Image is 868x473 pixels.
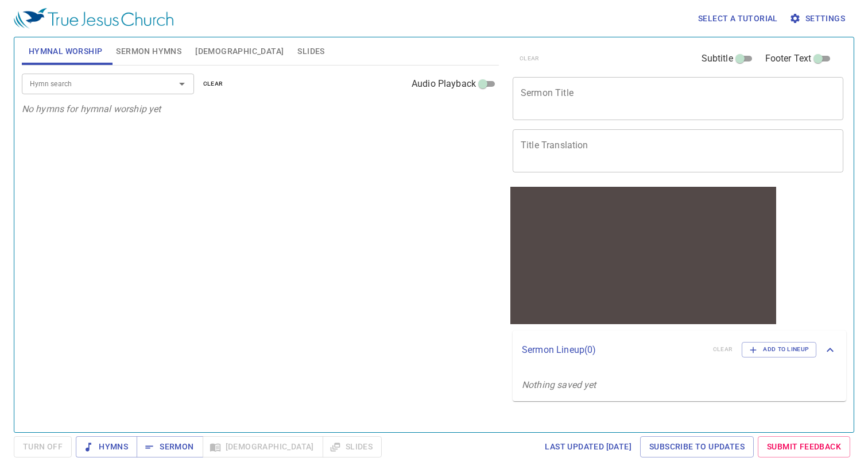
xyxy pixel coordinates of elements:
span: Submit Feedback [767,440,841,454]
span: Subtitle [702,52,733,66]
button: Sermon [137,436,203,457]
span: Slides [297,44,324,59]
button: Select a tutorial [693,8,782,29]
p: Sermon Lineup ( 0 ) [522,343,704,357]
span: Footer Text [765,52,812,66]
i: Nothing saved yet [522,379,596,390]
a: Submit Feedback [758,436,850,457]
span: Hymns [85,440,128,454]
span: Sermon [146,440,193,454]
a: Subscribe to Updates [640,436,754,457]
span: Last updated [DATE] [545,440,631,454]
div: Sermon Lineup(0)clearAdd to Lineup [513,330,846,368]
button: Settings [787,8,850,29]
span: Settings [792,11,845,26]
iframe: from-child [508,184,778,326]
span: [DEMOGRAPHIC_DATA] [195,44,284,59]
span: Add to Lineup [749,344,809,355]
button: Hymns [76,436,137,457]
span: Hymnal Worship [29,44,103,59]
span: Subscribe to Updates [649,440,745,454]
a: Last updated [DATE] [540,436,636,457]
button: Add to Lineup [742,342,816,357]
span: Audio Playback [412,77,476,91]
button: Open [174,76,190,92]
button: clear [196,77,230,91]
img: True Jesus Church [14,8,173,29]
span: Select a tutorial [698,11,778,26]
span: Sermon Hymns [116,44,181,59]
i: No hymns for hymnal worship yet [22,103,161,114]
span: clear [203,79,223,89]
